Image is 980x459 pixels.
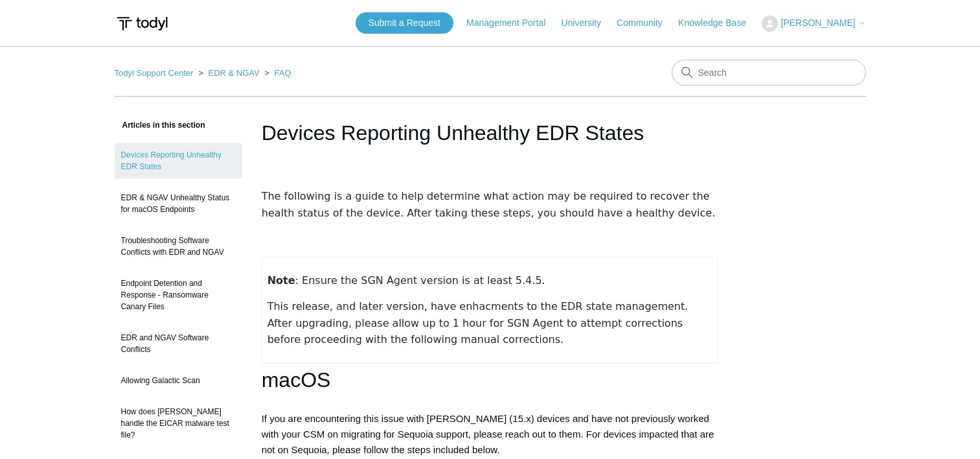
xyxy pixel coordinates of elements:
[115,68,196,78] li: Todyl Support Center
[262,68,291,78] li: FAQ
[672,60,866,86] input: Search
[678,16,759,30] a: Knowledge Base
[466,16,558,30] a: Management Portal
[268,274,545,287] span: : Ensure the SGN Agent version is at least 5.4.5.
[115,325,242,362] a: EDR and NGAV Software Conflicts
[262,411,719,458] p: If you are encountering this issue with [PERSON_NAME] (15.x) devices and have not previously work...
[115,12,170,36] img: Todyl Support Center Help Center home page
[115,368,242,393] a: Allowing Galactic Scan
[115,185,242,222] a: EDR & NGAV Unhealthy Status for macOS Endpoints
[268,274,295,287] strong: Note
[762,16,865,32] button: [PERSON_NAME]
[115,121,205,130] span: Articles in this section
[262,117,719,148] h1: Devices Reporting Unhealthy EDR States
[617,16,676,30] a: Community
[356,12,453,34] a: Submit a Request
[115,399,242,447] a: How does [PERSON_NAME] handle the EICAR malware test file?
[208,68,259,78] a: EDR & NGAV
[268,300,692,346] span: This release, and later version, have enhacments to the EDR state management. After upgrading, pl...
[115,271,242,319] a: Endpoint Detention and Response - Ransomware Canary Files
[561,16,613,30] a: University
[115,68,194,78] a: Todyl Support Center
[196,68,262,78] li: EDR & NGAV
[115,143,242,179] a: Devices Reporting Unhealthy EDR States
[262,190,716,219] span: The following is a guide to help determine what action may be required to recover the health stat...
[781,18,855,28] span: [PERSON_NAME]
[262,364,719,397] h1: macOS
[115,228,242,265] a: Troubleshooting Software Conflicts with EDR and NGAV
[275,68,291,78] a: FAQ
